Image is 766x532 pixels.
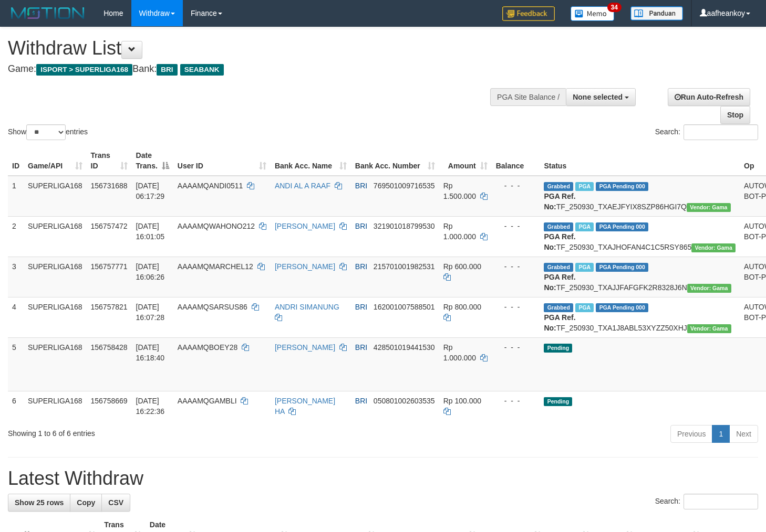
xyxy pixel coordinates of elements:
span: Grabbed [544,182,573,191]
td: 6 [8,391,24,421]
th: Status [540,146,740,176]
img: Button%20Memo.svg [571,6,615,21]
span: Vendor URL: https://trx31.1velocity.biz [687,324,731,333]
div: - - - [496,261,536,272]
select: Showentries [26,124,66,140]
span: Copy 769501009716535 to clipboard [374,182,435,190]
img: panduan.png [630,6,683,20]
span: Copy [77,498,95,507]
span: Rp 1.500.000 [443,182,476,200]
span: [DATE] 16:01:05 [136,222,165,241]
span: 156731688 [91,182,128,190]
td: TF_250930_TXAJJFAFGFK2R8328J6N [540,257,740,297]
span: BRI [355,303,367,311]
th: Balance [492,146,540,176]
th: Bank Acc. Name: activate to sort column ascending [271,146,351,176]
th: Game/API: activate to sort column ascending [24,146,87,176]
div: - - - [496,221,536,231]
td: 5 [8,337,24,391]
td: 4 [8,297,24,337]
a: [PERSON_NAME] [275,222,335,230]
a: [PERSON_NAME] [275,343,335,352]
button: None selected [566,88,636,106]
b: PGA Ref. No: [544,192,575,211]
td: SUPERLIGA168 [24,337,87,391]
div: - - - [496,342,536,353]
span: Copy 050801002603535 to clipboard [374,397,435,405]
h1: Withdraw List [8,38,500,59]
a: Previous [670,425,712,443]
label: Search: [655,494,758,509]
label: Search: [655,124,758,140]
b: PGA Ref. No: [544,273,575,292]
span: PGA Pending [596,303,648,312]
span: 156757472 [91,222,128,230]
span: 34 [607,3,622,12]
a: [PERSON_NAME] [275,262,335,271]
span: BRI [157,64,177,76]
th: User ID: activate to sort column ascending [173,146,271,176]
span: SEABANK [180,64,224,76]
b: PGA Ref. No: [544,232,575,251]
span: [DATE] 16:18:40 [136,343,165,362]
span: Pending [544,344,572,353]
span: Vendor URL: https://trx31.1velocity.biz [691,243,736,252]
span: Grabbed [544,222,573,231]
td: SUPERLIGA168 [24,176,87,217]
span: Copy 428501019441530 to clipboard [374,343,435,352]
div: PGA Site Balance / [490,88,566,106]
div: Showing 1 to 6 of 6 entries [8,424,312,439]
a: Stop [720,106,750,124]
td: SUPERLIGA168 [24,216,87,257]
span: AAAAMQMARCHEL12 [178,262,253,271]
span: [DATE] 16:22:36 [136,397,165,416]
span: 156757821 [91,303,128,311]
td: 1 [8,176,24,217]
span: Rp 1.000.000 [443,343,476,362]
a: ANDRI SIMANUNG [275,303,339,311]
span: Marked by aafheankoy [575,263,594,272]
img: MOTION_logo.png [8,5,88,21]
div: - - - [496,396,536,406]
b: PGA Ref. No: [544,313,575,332]
span: BRI [355,182,367,190]
span: Copy 321901018799530 to clipboard [374,222,435,230]
td: TF_250930_TXA1J8ABL53XYZZ50XHJ [540,297,740,337]
span: AAAAMQBOEY28 [178,343,237,352]
td: SUPERLIGA168 [24,391,87,421]
span: Marked by aafromsomean [575,182,594,191]
span: AAAAMQSARSUS86 [178,303,247,311]
td: TF_250930_TXAJHOFAN4C1C5RSY865 [540,216,740,257]
span: PGA Pending [596,182,648,191]
td: 3 [8,257,24,297]
span: Vendor URL: https://trx31.1velocity.biz [687,203,731,212]
td: SUPERLIGA168 [24,257,87,297]
span: Rp 600.000 [443,262,481,271]
span: ISPORT > SUPERLIGA168 [36,64,132,76]
span: None selected [573,93,623,101]
th: Bank Acc. Number: activate to sort column ascending [351,146,439,176]
span: BRI [355,397,367,405]
th: ID [8,146,24,176]
span: Pending [544,397,572,406]
a: Run Auto-Refresh [668,88,750,106]
span: Show 25 rows [15,498,64,507]
span: Copy 215701001982531 to clipboard [374,262,435,271]
th: Amount: activate to sort column ascending [439,146,492,176]
a: [PERSON_NAME] HA [275,397,335,416]
span: 156757771 [91,262,128,271]
span: Rp 1.000.000 [443,222,476,241]
td: 2 [8,216,24,257]
span: Marked by aafheankoy [575,222,594,231]
span: Copy 162001007588501 to clipboard [374,303,435,311]
div: - - - [496,180,536,191]
span: BRI [355,262,367,271]
label: Show entries [8,124,88,140]
span: CSV [108,498,123,507]
span: [DATE] 16:06:26 [136,262,165,281]
h4: Game: Bank: [8,64,500,75]
span: BRI [355,222,367,230]
span: [DATE] 06:17:29 [136,182,165,200]
span: Rp 800.000 [443,303,481,311]
a: ANDI AL A RAAF [275,182,330,190]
